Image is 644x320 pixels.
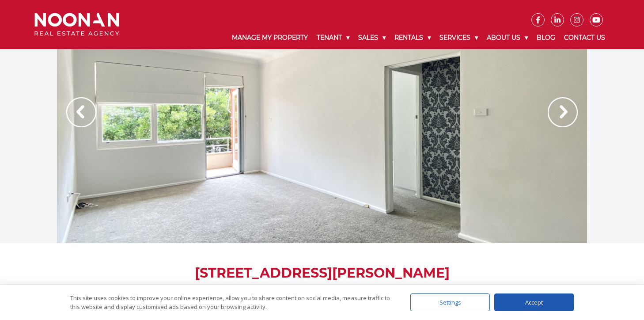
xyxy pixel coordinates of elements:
img: Noonan Real Estate Agency [34,13,119,36]
a: Contact Us [560,27,610,49]
a: Sales [354,27,390,49]
img: Arrow slider [66,97,96,127]
a: Services [435,27,482,49]
h1: [STREET_ADDRESS][PERSON_NAME] [57,265,587,281]
a: Manage My Property [227,27,312,49]
img: Arrow slider [548,97,578,127]
a: Blog [532,27,560,49]
a: Tenant [312,27,354,49]
a: About Us [482,27,532,49]
div: Settings [410,293,490,311]
a: Rentals [390,27,435,49]
div: Accept [494,293,574,311]
div: This site uses cookies to improve your online experience, allow you to share content on social me... [70,293,393,311]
